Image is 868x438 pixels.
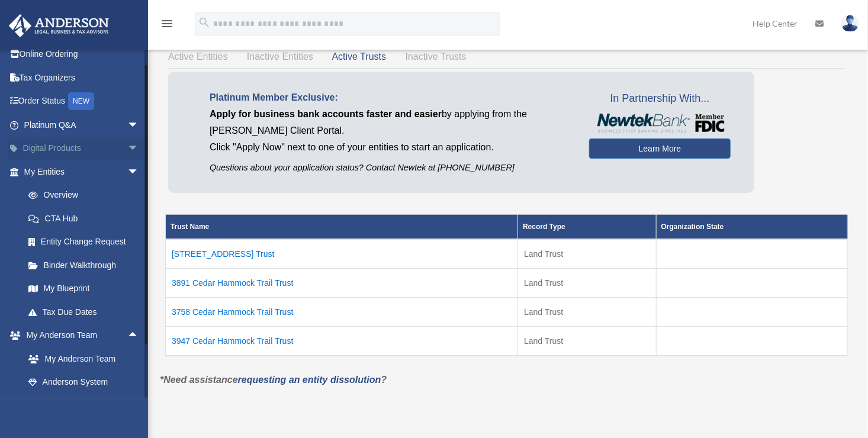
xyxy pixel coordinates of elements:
th: Trust Name [166,215,518,240]
div: NEW [68,92,94,110]
a: My Anderson Teamarrow_drop_up [8,324,157,347]
td: Land Trust [518,239,656,269]
a: Binder Walkthrough [17,253,151,277]
td: 3947 Cedar Hammock Trail Trust [166,327,518,356]
span: Inactive Entities [247,51,313,62]
span: arrow_drop_down [127,113,151,137]
th: Record Type [518,215,656,240]
a: requesting an entity dissolution [238,375,381,385]
a: Tax Organizers [8,66,157,89]
a: My Entitiesarrow_drop_down [8,160,151,183]
span: In Partnership With... [589,89,731,108]
a: menu [160,21,174,31]
a: Client Referrals [17,394,157,417]
span: Active Entities [168,51,227,62]
td: [STREET_ADDRESS] Trust [166,239,518,269]
a: Tax Due Dates [17,300,151,324]
td: Land Trust [518,327,656,356]
p: Questions about your application status? Contact Newtek at [PHONE_NUMBER] [210,160,571,175]
td: Land Trust [518,269,656,298]
span: arrow_drop_up [127,324,151,348]
a: My Blueprint [17,277,151,301]
p: by applying from the [PERSON_NAME] Client Portal. [210,106,571,139]
a: Digital Productsarrow_drop_down [8,137,157,160]
td: Land Trust [518,298,656,327]
p: Platinum Member Exclusive: [210,89,571,106]
a: Platinum Q&Aarrow_drop_down [8,113,157,137]
a: Overview [17,183,145,207]
a: Online Ordering [8,43,157,66]
img: Anderson Advisors Platinum Portal [5,14,112,37]
a: My Anderson Team [17,347,157,371]
span: Apply for business bank accounts faster and easier [210,109,442,119]
em: *Need assistance ? [160,375,387,385]
img: User Pic [841,15,859,32]
img: NewtekBankLogoSM.png [595,114,725,133]
i: search [198,16,211,29]
a: CTA Hub [17,207,151,230]
a: Learn More [589,139,731,159]
i: menu [160,17,174,31]
p: Click "Apply Now" next to one of your entities to start an application. [210,139,571,156]
a: Entity Change Request [17,230,151,254]
span: arrow_drop_down [127,137,151,161]
span: arrow_drop_down [127,160,151,184]
td: 3891 Cedar Hammock Trail Trust [166,269,518,298]
span: Active Trusts [332,51,387,62]
a: Anderson System [17,371,157,394]
a: Order StatusNEW [8,89,157,114]
span: Inactive Trusts [406,51,467,62]
td: 3758 Cedar Hammock Trail Trust [166,298,518,327]
th: Organization State [656,215,847,240]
